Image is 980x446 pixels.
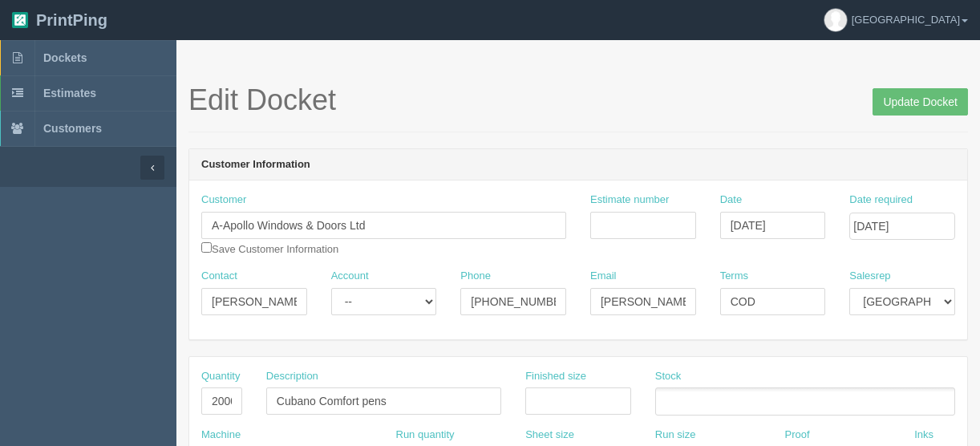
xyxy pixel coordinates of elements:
label: Estimate number [590,193,669,208]
label: Stock [655,369,682,384]
header: Customer Information [189,149,967,181]
label: Date [720,193,742,208]
div: Save Customer Information [201,193,566,257]
label: Account [331,269,369,284]
label: Machine [201,428,241,443]
input: Enter customer name [201,212,566,239]
label: Customer [201,193,246,208]
label: Contact [201,269,237,284]
label: Email [590,269,617,284]
label: Finished size [525,369,586,384]
label: Run quantity [396,428,455,443]
label: Terms [720,269,748,284]
label: Description [266,369,318,384]
span: Customers [43,122,102,135]
label: Phone [460,269,491,284]
img: logo-3e63b451c926e2ac314895c53de4908e5d424f24456219fb08d385ab2e579770.png [12,12,28,28]
h1: Edit Docket [188,84,968,116]
label: Inks [914,428,933,443]
label: Quantity [201,369,240,384]
span: Estimates [43,87,96,99]
img: avatar_default-7531ab5dedf162e01f1e0bb0964e6a185e93c5c22dfe317fb01d7f8cd2b1632c.jpg [824,9,847,31]
label: Sheet size [525,428,574,443]
input: Update Docket [873,88,968,116]
label: Salesrep [849,269,890,284]
label: Proof [784,428,809,443]
label: Run size [655,428,696,443]
span: Dockets [43,51,87,64]
label: Date required [849,193,913,208]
